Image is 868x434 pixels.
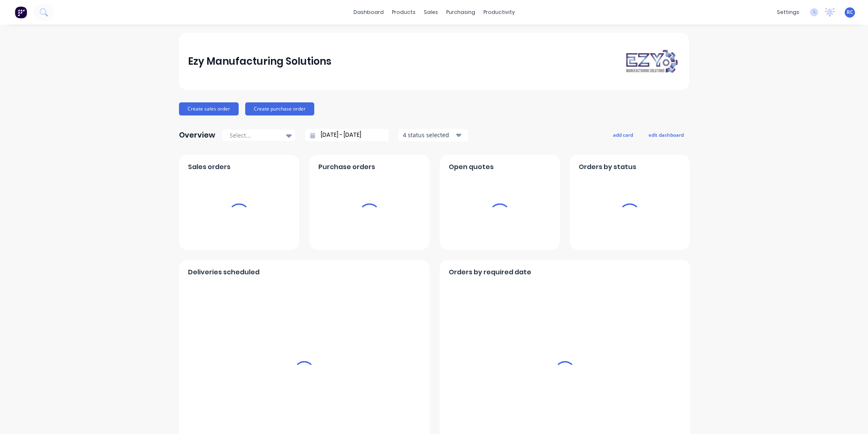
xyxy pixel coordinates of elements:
div: purchasing [442,6,479,18]
div: Ezy Manufacturing Solutions [188,53,331,70]
span: Deliveries scheduled [188,267,260,277]
img: Factory [15,6,27,18]
span: Orders by status [579,162,636,172]
button: 4 status selected [398,129,468,141]
button: Create purchase order [245,102,314,115]
div: Overview [179,127,215,143]
span: Purchase orders [318,162,375,172]
a: dashboard [349,6,388,18]
div: productivity [479,6,519,18]
div: sales [420,6,442,18]
div: settings [773,6,803,18]
button: Create sales order [179,102,239,115]
button: add card [608,129,638,140]
span: Sales orders [188,162,230,172]
span: Orders by required date [449,267,531,277]
div: 4 status selected [403,131,454,139]
span: RC [847,9,853,16]
button: edit dashboard [643,129,689,140]
span: Open quotes [449,162,494,172]
div: products [388,6,420,18]
img: Ezy Manufacturing Solutions [623,48,680,75]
